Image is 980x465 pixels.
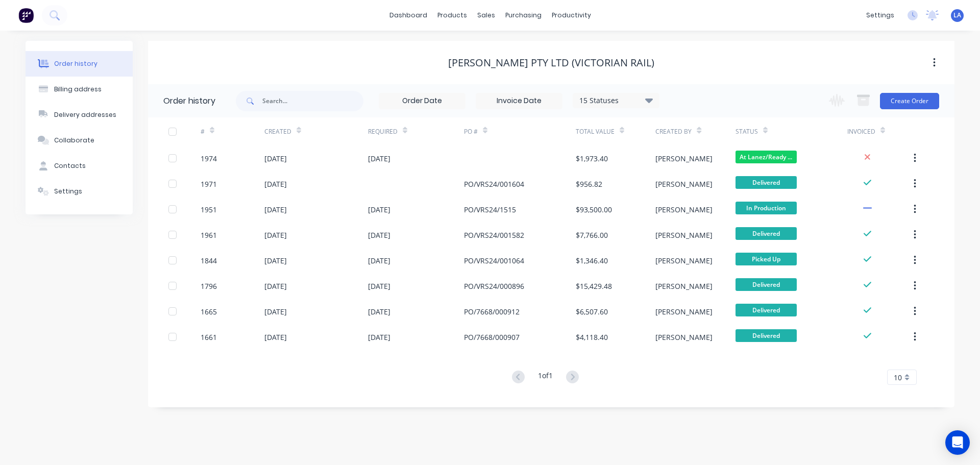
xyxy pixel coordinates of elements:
div: PO # [464,127,478,136]
div: $6,507.60 [576,306,608,317]
div: Required [368,127,398,136]
div: Contacts [54,161,86,170]
div: [DATE] [368,255,390,266]
div: Required [368,117,464,145]
div: PO # [464,117,576,145]
input: Search... [262,91,363,111]
div: [DATE] [264,204,287,215]
div: 1796 [201,281,217,291]
button: Delivery addresses [26,102,133,128]
input: Order Date [379,93,465,109]
input: Invoice Date [476,93,562,109]
span: Delivered [736,176,797,189]
div: 1951 [201,204,217,215]
div: [DATE] [368,204,390,215]
div: [DATE] [264,332,287,342]
span: In Production [736,202,797,214]
div: [DATE] [368,230,390,240]
div: Status [736,117,847,145]
div: Open Intercom Messenger [945,430,970,455]
div: [DATE] [368,281,390,291]
div: [DATE] [264,153,287,164]
div: Collaborate [54,136,94,145]
div: sales [472,8,500,23]
span: At Lanez/Ready ... [736,151,797,163]
div: productivity [547,8,596,23]
div: 1 of 1 [538,370,553,385]
div: [PERSON_NAME] [655,153,713,164]
div: [DATE] [264,306,287,317]
div: Created [264,117,368,145]
div: PO/VRS24/000896 [464,281,524,291]
div: 15 Statuses [573,95,659,106]
div: $956.82 [576,179,602,189]
div: settings [861,8,899,23]
div: Order history [54,59,97,68]
div: [PERSON_NAME] [655,306,713,317]
div: [PERSON_NAME] [655,230,713,240]
div: Created By [655,127,692,136]
div: 1661 [201,332,217,342]
div: [DATE] [368,332,390,342]
div: [DATE] [264,179,287,189]
span: Picked Up [736,253,797,265]
div: PO/VRS24/001064 [464,255,524,266]
div: [PERSON_NAME] [655,179,713,189]
div: [DATE] [368,306,390,317]
button: Order history [26,51,133,77]
button: Billing address [26,77,133,102]
div: 1971 [201,179,217,189]
div: 1665 [201,306,217,317]
div: [PERSON_NAME] [655,281,713,291]
div: Created [264,127,291,136]
div: [DATE] [264,255,287,266]
div: Invoiced [847,117,911,145]
span: Delivered [736,278,797,291]
div: $1,346.40 [576,255,608,266]
a: dashboard [384,8,432,23]
div: [DATE] [368,153,390,164]
div: Status [736,127,758,136]
div: # [201,117,264,145]
div: PO/7668/000907 [464,332,520,342]
div: 1961 [201,230,217,240]
button: Settings [26,179,133,204]
div: [PERSON_NAME] [655,204,713,215]
div: [PERSON_NAME] [655,255,713,266]
span: 10 [894,372,902,383]
div: PO/VRS24/001604 [464,179,524,189]
div: Created By [655,117,735,145]
button: Contacts [26,153,133,179]
div: Order history [163,95,215,107]
div: $1,973.40 [576,153,608,164]
div: 1974 [201,153,217,164]
div: PO/VRS24/001582 [464,230,524,240]
div: purchasing [500,8,547,23]
span: Delivered [736,227,797,240]
span: LA [953,11,961,20]
div: 1844 [201,255,217,266]
div: [DATE] [264,230,287,240]
div: $4,118.40 [576,332,608,342]
div: Total Value [576,117,655,145]
div: Delivery addresses [54,110,116,119]
button: Collaborate [26,128,133,153]
div: $7,766.00 [576,230,608,240]
div: [PERSON_NAME] [655,332,713,342]
span: Delivered [736,329,797,342]
div: products [432,8,472,23]
div: $93,500.00 [576,204,612,215]
div: Total Value [576,127,615,136]
div: # [201,127,205,136]
div: [DATE] [264,281,287,291]
div: [PERSON_NAME] PTY LTD (VICTORIAN RAIL) [448,57,654,69]
div: Settings [54,187,82,196]
div: PO/VRS24/1515 [464,204,516,215]
div: Invoiced [847,127,875,136]
span: Delivered [736,304,797,316]
div: $15,429.48 [576,281,612,291]
div: Billing address [54,85,102,94]
button: Create Order [880,93,939,109]
div: PO/7668/000912 [464,306,520,317]
img: Factory [18,8,34,23]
